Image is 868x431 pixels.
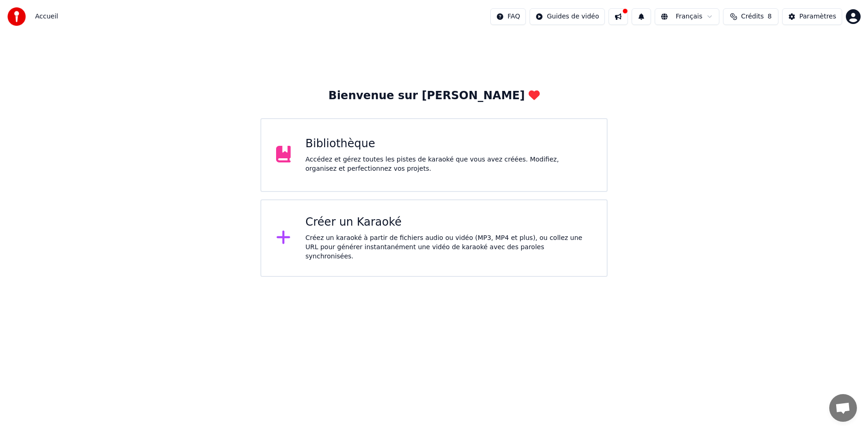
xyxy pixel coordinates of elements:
button: FAQ [490,8,526,25]
div: Bibliothèque [306,137,592,151]
button: Crédits8 [723,8,778,25]
img: youka [7,7,26,26]
div: Bienvenue sur [PERSON_NAME] [328,89,539,103]
button: Paramètres [782,8,842,25]
div: Accédez et gérez toutes les pistes de karaoké que vous avez créées. Modifiez, organisez et perfec... [306,155,592,174]
div: Ouvrir le chat [829,394,857,422]
div: Créer un Karaoké [306,215,592,230]
nav: breadcrumb [35,12,58,21]
div: Créez un karaoké à partir de fichiers audio ou vidéo (MP3, MP4 et plus), ou collez une URL pour g... [306,233,592,261]
span: Accueil [35,12,58,21]
button: Guides de vidéo [530,8,605,25]
span: 8 [767,12,772,21]
div: Paramètres [799,12,836,21]
span: Crédits [741,12,764,21]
